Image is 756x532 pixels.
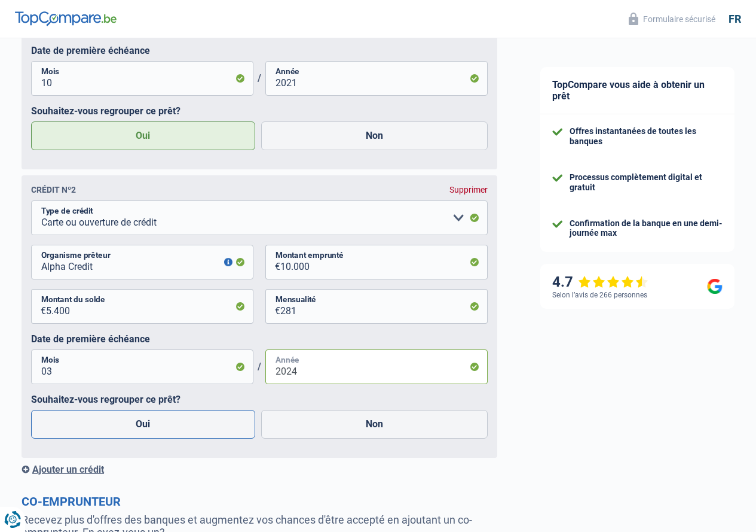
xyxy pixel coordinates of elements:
[31,45,488,56] label: Date de première échéance
[449,185,488,194] div: Supprimer
[570,218,723,239] div: Confirmation de la banque en une demi-journée max
[729,13,741,26] div: fr
[253,361,265,372] span: /
[540,67,734,114] div: TopCompare vous aide à obtenir un prêt
[622,9,723,29] button: Formulaire sécurisé
[261,121,488,150] label: Non
[265,349,488,384] input: AAAA
[31,289,46,324] span: €
[265,245,280,279] span: €
[31,185,76,194] div: Crédit nº2
[22,464,497,475] div: Ajouter un crédit
[265,289,280,324] span: €
[253,72,265,84] span: /
[552,273,648,291] div: 4.7
[265,61,488,96] input: AAAA
[22,494,497,509] h2: Co-emprunteur
[31,61,253,96] input: MM
[31,349,253,384] input: MM
[31,333,488,345] label: Date de première échéance
[31,410,255,439] label: Oui
[31,121,255,150] label: Oui
[15,11,117,26] img: TopCompare Logo
[31,394,488,405] label: Souhaitez-vous regrouper ce prêt?
[570,172,723,193] div: Processus complètement digital et gratuit
[31,105,488,117] label: Souhaitez-vous regrouper ce prêt?
[552,291,647,299] div: Selon l’avis de 266 personnes
[261,410,488,439] label: Non
[570,126,723,147] div: Offres instantanées de toutes les banques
